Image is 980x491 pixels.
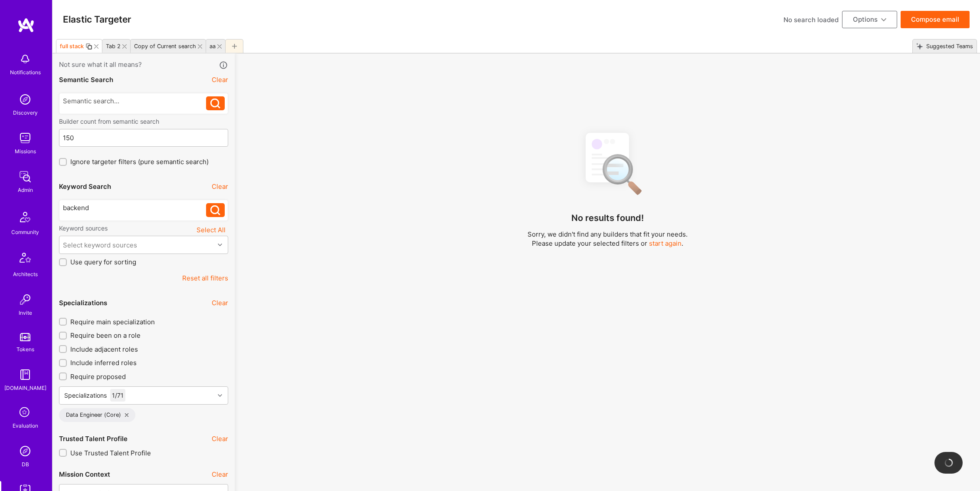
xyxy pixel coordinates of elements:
button: Clear [212,298,228,307]
img: Community [15,207,36,227]
i: icon SuggestedTeamsInactive [916,43,923,49]
div: Evaluation [13,421,38,430]
img: discovery [16,91,34,108]
div: backend [63,203,206,212]
h4: No results found! [571,213,644,223]
label: Builder count from semantic search [59,117,228,125]
i: icon Copy [85,43,92,50]
button: Options [842,11,897,28]
button: Compose email [901,11,970,28]
div: Select keyword sources [63,241,137,250]
div: Invite [19,308,32,317]
p: Please update your selected filters or . [528,239,688,248]
img: No Results [570,125,644,201]
button: Clear [212,434,228,443]
div: aa [210,43,216,49]
span: Include adjacent roles [70,345,138,354]
div: full stack [60,43,84,49]
div: Notifications [10,68,41,77]
div: Specializations [59,298,107,307]
img: Admin Search [16,442,34,460]
span: Use Trusted Talent Profile [70,448,151,458]
i: icon Close [94,44,98,49]
img: tokens [20,333,30,341]
i: icon SelectionTeam [17,405,33,421]
div: Specializations [64,391,107,400]
div: DB [22,460,29,469]
img: bell [16,50,34,68]
div: Admin [18,185,33,194]
button: Clear [212,182,228,191]
img: loading [944,458,953,467]
h3: Elastic Targeter [63,14,131,25]
div: Mission Context [59,470,110,479]
div: Tokens [16,345,34,354]
span: Ignore targeter filters (pure semantic search) [70,157,209,166]
div: Missions [15,147,36,156]
div: Semantic Search [59,75,113,84]
img: Invite [16,291,34,308]
div: Discovery [13,108,38,117]
img: Architects [15,249,36,270]
button: Clear [212,75,228,84]
div: No search loaded [783,15,839,24]
span: Require been on a role [70,331,141,340]
img: guide book [16,366,34,383]
i: icon Close [122,44,127,49]
div: Data Engineer (Core) [59,408,135,422]
div: Copy of Current search [134,43,196,49]
div: Keyword Search [59,182,111,191]
span: Include inferred roles [70,358,137,367]
div: Architects [13,270,38,279]
i: icon Search [210,205,220,215]
p: Sorry, we didn't find any builders that fit your needs. [528,230,688,239]
span: Not sure what it all means? [59,60,142,70]
div: [DOMAIN_NAME] [4,383,46,392]
span: Use query for sorting [70,257,136,267]
button: Clear [212,470,228,479]
i: icon Chevron [218,393,222,398]
i: icon ArrowDownBlack [881,17,886,23]
img: logo [17,17,35,33]
img: teamwork [16,129,34,147]
i: icon Info [219,60,229,70]
img: admin teamwork [16,168,34,185]
button: Reset all filters [182,274,228,283]
i: icon Chevron [218,243,222,247]
button: start again [649,239,682,248]
span: Require proposed [70,372,126,381]
div: Suggested Teams [923,40,973,53]
span: Require main specialization [70,317,155,326]
div: Tab 2 [106,43,121,49]
i: icon Plus [232,44,237,49]
div: Community [11,227,39,237]
div: Trusted Talent Profile [59,434,128,443]
i: icon Close [217,44,222,49]
label: Keyword sources [59,224,108,232]
button: Select All [194,224,228,236]
i: icon Search [210,99,220,109]
i: icon Close [198,44,202,49]
div: 1 / 71 [110,389,125,402]
i: icon Close [125,413,128,417]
